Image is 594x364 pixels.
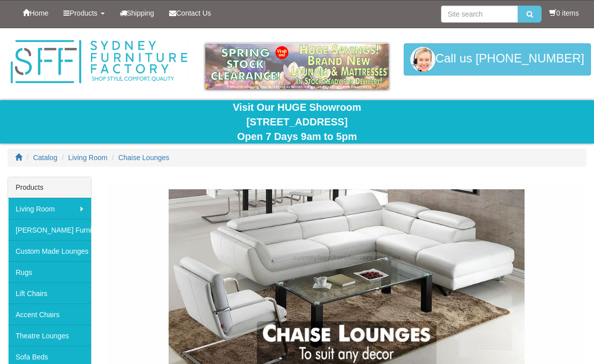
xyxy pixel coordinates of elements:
[68,154,108,162] a: Living Room
[162,1,218,26] a: Contact Us
[15,1,56,26] a: Home
[56,1,112,26] a: Products
[112,1,162,26] a: Shipping
[8,261,91,282] a: Rugs
[8,100,586,143] div: Visit Our HUGE Showroom [STREET_ADDRESS] Open 7 Days 9am to 5pm
[176,9,211,17] span: Contact Us
[8,219,91,240] a: [PERSON_NAME] Furniture
[127,9,155,17] span: Shipping
[33,154,57,162] a: Catalog
[8,282,91,304] a: Lift Chairs
[205,43,388,89] img: spring-sale.gif
[8,38,190,86] img: Sydney Furniture Factory
[118,154,169,162] a: Chaise Lounges
[8,240,91,261] a: Custom Made Lounges
[8,325,91,346] a: Theatre Lounges
[69,9,97,17] span: Products
[8,198,91,219] a: Living Room
[30,9,48,17] span: Home
[441,6,518,23] input: Site search
[549,8,579,18] li: 0 items
[8,177,91,198] div: Products
[8,304,91,325] a: Accent Chairs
